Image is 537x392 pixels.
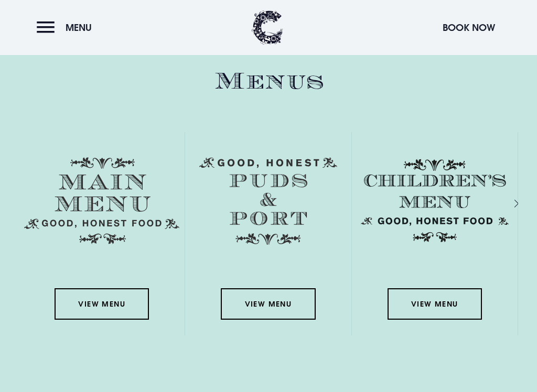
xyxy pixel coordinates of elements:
[24,157,179,244] img: Menu main menu
[357,157,512,244] img: Childrens Menu 1
[252,10,283,45] img: Clandeboye Lodge
[388,288,482,320] a: View Menu
[500,195,510,211] div: Next slide
[221,288,315,320] a: View Menu
[199,157,337,245] img: Menu puds and port
[437,16,500,39] button: Book Now
[37,16,97,39] button: Menu
[55,288,149,320] a: View Menu
[19,68,518,95] h2: Menus
[66,21,92,34] span: Menu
